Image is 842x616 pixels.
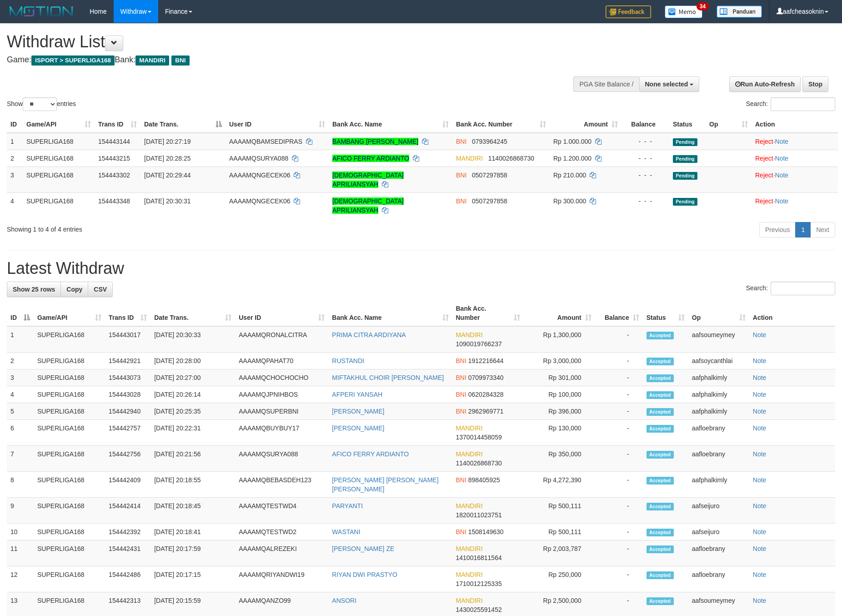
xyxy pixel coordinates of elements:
[105,300,150,326] th: Trans ID: activate to sort column ascending
[23,192,95,218] td: SUPERLIGA168
[7,33,552,51] h1: Withdraw List
[150,353,235,369] td: [DATE] 20:28:00
[688,420,749,446] td: aafloebrany
[7,167,23,192] td: 3
[229,172,291,179] span: AAAAMQNGECEK06
[753,528,767,535] a: Note
[688,498,749,524] td: aafseijuro
[472,138,507,145] span: Copy 0793964245 to clipboard
[595,386,643,403] td: -
[13,286,55,293] span: Show 25 rows
[7,300,34,326] th: ID: activate to sort column descending
[688,386,749,403] td: aafphalkimly
[524,540,595,566] td: Rp 2,003,787
[647,503,674,510] span: Accepted
[456,571,483,578] span: MANDIRI
[456,138,466,145] span: BNI
[332,138,418,145] a: BAMBANG [PERSON_NAME]
[625,197,666,206] div: - - -
[456,374,466,381] span: BNI
[34,403,105,420] td: SUPERLIGA168
[135,56,169,66] span: MANDIRI
[595,326,643,353] td: -
[456,459,502,467] span: Copy 1140026868730 to clipboard
[706,116,752,133] th: Op: activate to sort column ascending
[150,498,235,524] td: [DATE] 20:18:45
[7,446,34,472] td: 7
[753,545,767,552] a: Note
[150,369,235,386] td: [DATE] 20:27:00
[332,155,409,162] a: AFICO FERRY ARDIANTO
[150,446,235,472] td: [DATE] 20:21:56
[332,391,382,398] a: AFPERI YANSAH
[647,529,674,536] span: Accepted
[759,222,796,237] a: Previous
[524,446,595,472] td: Rp 350,000
[697,2,709,10] span: 34
[23,97,57,111] select: Showentries
[775,138,789,145] a: Note
[98,197,130,205] span: 154443348
[7,97,76,111] label: Show entries
[795,222,811,237] a: 1
[755,138,773,145] a: Reject
[150,326,235,353] td: [DATE] 20:30:33
[595,420,643,446] td: -
[775,172,789,179] a: Note
[753,502,767,510] a: Note
[34,353,105,369] td: SUPERLIGA168
[23,167,95,192] td: SUPERLIGA168
[647,545,674,553] span: Accepted
[456,340,502,348] span: Copy 1090019766237 to clipboard
[456,155,483,162] span: MANDIRI
[771,97,835,111] input: Search:
[595,300,643,326] th: Balance: activate to sort column ascending
[23,116,95,133] th: Game/API: activate to sort column ascending
[332,172,404,188] a: [DEMOGRAPHIC_DATA] APRILIANSYAH
[105,446,150,472] td: 154442756
[647,332,674,339] span: Accepted
[7,403,34,420] td: 5
[144,197,190,205] span: [DATE] 20:30:31
[456,528,466,535] span: BNI
[753,357,767,364] a: Note
[755,172,773,179] a: Reject
[34,566,105,592] td: SUPERLIGA168
[553,155,591,162] span: Rp 1.200.000
[7,326,34,353] td: 1
[452,116,550,133] th: Bank Acc. Number: activate to sort column ascending
[229,197,291,205] span: AAAAMQNGECEK06
[235,498,328,524] td: AAAAMQTESTWD4
[468,391,504,398] span: Copy 0620284328 to clipboard
[456,424,483,432] span: MANDIRI
[688,369,749,386] td: aafphalkimly
[7,420,34,446] td: 6
[625,154,666,163] div: - - -
[332,571,397,578] a: RIYAN DWI PRASTYO
[31,56,115,66] span: ISPORT > SUPERLIGA168
[688,566,749,592] td: aafloebrany
[105,353,150,369] td: 154442921
[7,386,34,403] td: 4
[235,386,328,403] td: AAAAMQJPNIHBOS
[235,326,328,353] td: AAAAMQRONALCITRA
[524,420,595,446] td: Rp 130,000
[810,222,835,237] a: Next
[688,472,749,498] td: aafphalkimly
[94,286,107,293] span: CSV
[688,353,749,369] td: aafsoycanthlai
[753,450,767,458] a: Note
[150,566,235,592] td: [DATE] 20:17:15
[456,606,502,613] span: Copy 1430025591452 to clipboard
[753,391,767,398] a: Note
[140,116,226,133] th: Date Trans.: activate to sort column descending
[332,374,444,381] a: MIFTAKHUL CHOIR [PERSON_NAME]
[456,172,466,179] span: BNI
[524,524,595,540] td: Rp 500,111
[472,172,507,179] span: Copy 0507297858 to clipboard
[673,155,697,163] span: Pending
[717,5,762,18] img: panduan.png
[595,540,643,566] td: -
[7,472,34,498] td: 8
[752,150,838,167] td: ·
